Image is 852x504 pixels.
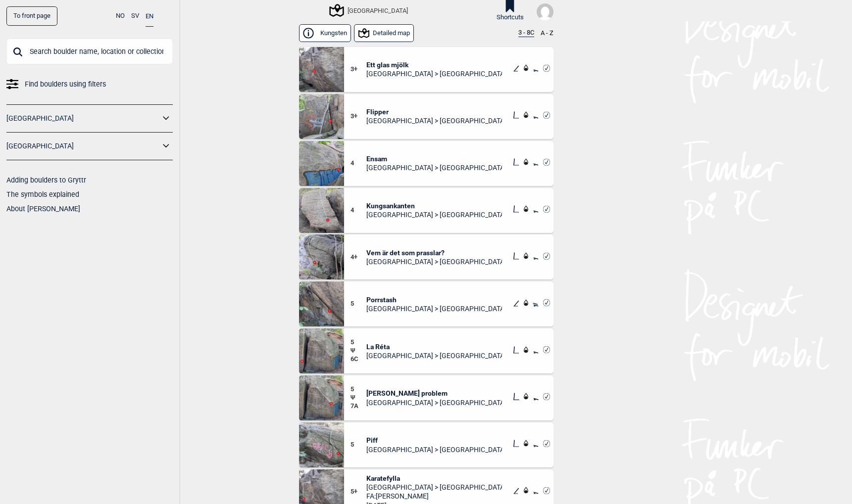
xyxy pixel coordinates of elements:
img: Ensam [299,141,344,186]
div: La Reta5Ψ6CLa Réta[GEOGRAPHIC_DATA] > [GEOGRAPHIC_DATA] [299,328,553,373]
a: The symbols explained [6,190,79,198]
span: [GEOGRAPHIC_DATA] > [GEOGRAPHIC_DATA] [366,398,502,407]
span: [GEOGRAPHIC_DATA] > [GEOGRAPHIC_DATA] [366,445,502,454]
span: Ensam [366,154,502,163]
span: 5 [351,300,367,308]
a: Find boulders using filters [6,77,173,92]
span: 3+ [351,112,367,121]
span: Vem är det som prasslar? [366,248,502,257]
button: Detailed map [354,24,414,42]
span: 7A [351,402,367,411]
div: Kungsankanten4Kungsankanten[GEOGRAPHIC_DATA] > [GEOGRAPHIC_DATA] [299,188,553,233]
img: Paolos problem [299,375,344,420]
span: FA: [PERSON_NAME] [366,492,502,501]
span: Flipper [366,107,502,116]
img: User fallback1 [537,3,553,20]
div: Ett glas mjolk3+Ett glas mjölk[GEOGRAPHIC_DATA] > [GEOGRAPHIC_DATA] [299,47,553,92]
span: [PERSON_NAME] problem [366,389,502,398]
span: [GEOGRAPHIC_DATA] > [GEOGRAPHIC_DATA] [366,69,502,78]
div: Porrstash5Porrstash[GEOGRAPHIC_DATA] > [GEOGRAPHIC_DATA] [299,281,553,326]
img: Piff [299,422,344,467]
div: Paolos problem5Ψ7A[PERSON_NAME] problem[GEOGRAPHIC_DATA] > [GEOGRAPHIC_DATA] [299,375,553,420]
div: Ensam4Ensam[GEOGRAPHIC_DATA] > [GEOGRAPHIC_DATA] [299,141,553,186]
span: La Réta [366,342,502,351]
img: Ett glas mjolk [299,47,344,92]
img: Flipper [299,94,344,139]
a: About [PERSON_NAME] [6,205,80,213]
span: 5 [351,441,367,449]
a: [GEOGRAPHIC_DATA] [6,139,160,153]
span: Porrstash [366,295,502,304]
span: 3+ [351,65,367,74]
span: 6C [351,355,367,364]
span: [GEOGRAPHIC_DATA] > [GEOGRAPHIC_DATA] [366,483,502,492]
span: 5 [351,338,367,347]
button: SV [131,6,139,26]
span: Ett glas mjölk [366,60,502,69]
span: [GEOGRAPHIC_DATA] > [GEOGRAPHIC_DATA] [366,163,502,172]
span: 4+ [351,253,367,262]
div: Piff5Piff[GEOGRAPHIC_DATA] > [GEOGRAPHIC_DATA] [299,422,553,467]
a: Adding boulders to Gryttr [6,176,86,184]
div: Ψ [351,338,367,364]
img: Porrstash [299,281,344,326]
span: 5+ [351,488,367,496]
button: Kungsten [299,24,351,42]
button: 3 - 8C [518,29,534,37]
span: 4 [351,206,367,215]
span: [GEOGRAPHIC_DATA] > [GEOGRAPHIC_DATA] [366,304,502,313]
span: Kungsankanten [366,201,502,210]
span: 4 [351,159,367,168]
span: Karatefylla [366,474,502,483]
input: Search boulder name, location or collection [6,39,173,64]
button: NO [116,6,125,26]
span: Piff [366,436,502,445]
span: [GEOGRAPHIC_DATA] > [GEOGRAPHIC_DATA] [366,351,502,360]
a: [GEOGRAPHIC_DATA] [6,111,160,126]
img: Kungsankanten [299,188,344,233]
span: [GEOGRAPHIC_DATA] > [GEOGRAPHIC_DATA] [366,116,502,125]
a: To front page [6,6,57,26]
img: La Reta [299,328,344,373]
span: [GEOGRAPHIC_DATA] > [GEOGRAPHIC_DATA] [366,210,502,219]
span: Find boulders using filters [25,77,106,92]
button: EN [146,6,153,27]
div: Ψ [351,385,367,411]
img: Vem ar det som prasslar [299,234,344,279]
span: 5 [351,385,367,394]
div: [GEOGRAPHIC_DATA] [331,4,408,16]
span: [GEOGRAPHIC_DATA] > [GEOGRAPHIC_DATA] [366,257,502,266]
div: Flipper3+Flipper[GEOGRAPHIC_DATA] > [GEOGRAPHIC_DATA] [299,94,553,139]
div: Vem ar det som prasslar4+Vem är det som prasslar?[GEOGRAPHIC_DATA] > [GEOGRAPHIC_DATA] [299,234,553,279]
button: A - Z [541,29,553,37]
